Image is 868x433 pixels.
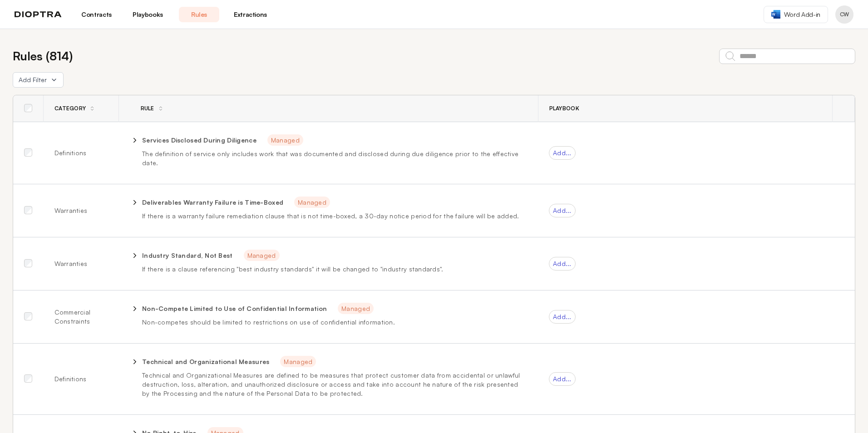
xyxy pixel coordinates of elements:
[764,6,828,23] a: Word Add-in
[784,10,820,19] span: Word Add-in
[54,105,86,112] span: Category
[549,310,576,324] div: Add...
[230,7,271,22] a: Extractions
[179,7,219,22] a: Rules
[130,105,154,112] div: Rule
[549,105,579,112] span: Playbook
[44,122,119,184] td: Definitions
[267,134,303,146] span: Managed
[142,357,269,366] p: Technical and Organizational Measures
[338,303,374,314] span: Managed
[142,265,527,274] p: If there is a clause referencing "best industry standards" it will be changed to "industry standa...
[13,47,73,65] h2: Rules ( 814 )
[835,5,853,24] button: Profile menu
[44,290,119,344] td: Commercial Constraints
[142,149,527,167] p: The definition of service only includes work that was documented and disclosed during due diligen...
[549,372,576,386] div: Add...
[13,72,64,88] button: Add Filter
[142,136,256,145] p: Services Disclosed During Diligence
[549,257,576,271] div: Add...
[142,251,233,260] p: Industry Standard, Not Best
[142,318,527,327] p: Non-competes should be limited to restrictions on use of confidential information.
[280,356,316,367] span: Managed
[142,371,527,398] p: Technical and Organizational Measures are defined to be measures that protect customer data from ...
[15,11,62,18] img: logo
[44,184,119,237] td: Warranties
[76,7,117,22] a: Contracts
[549,146,576,160] div: Add...
[142,304,327,313] p: Non-Compete Limited to Use of Confidential Information
[294,197,330,208] span: Managed
[771,10,780,19] img: word
[19,75,47,84] span: Add Filter
[128,7,168,22] a: Playbooks
[549,204,576,217] div: Add...
[142,198,283,207] p: Deliverables Warranty Failure is Time-Boxed
[244,250,280,261] span: Managed
[44,237,119,290] td: Warranties
[44,344,119,415] td: Definitions
[142,212,527,221] p: If there is a warranty failure remediation clause that is not time-boxed, a 30-day notice period ...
